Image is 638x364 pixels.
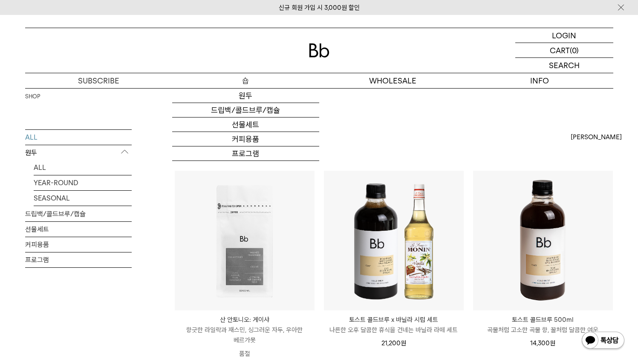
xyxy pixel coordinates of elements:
a: SHOP [25,92,40,101]
a: SEASONAL [34,191,132,206]
a: 선물세트 [25,222,132,237]
p: (0) [570,43,579,57]
p: INFO [466,73,613,88]
img: 산 안토니오: 게이샤 [175,171,315,310]
a: 신규 회원 가입 시 3,000원 할인 [279,4,360,11]
a: YEAR-ROUND [34,175,132,190]
a: LOGIN [515,28,613,43]
img: 토스트 콜드브루 500ml [473,171,613,310]
a: 산 안토니오: 게이샤 향긋한 라일락과 재스민, 싱그러운 자두, 우아한 베르가못 [175,315,315,345]
p: SEARCH [549,58,580,73]
a: 선물세트 [172,118,319,132]
p: 토스트 콜드브루 500ml [473,315,613,325]
span: 원 [401,339,406,347]
a: 원두 [172,89,319,103]
a: SUBSCRIBE [25,73,172,88]
p: 품절 [175,345,315,362]
a: ALL [34,160,132,175]
a: 프로그램 [25,252,132,267]
span: 21,200 [381,339,406,347]
a: CART (0) [515,43,613,58]
a: 프로그램 [172,146,319,161]
a: 드립백/콜드브루/캡슐 [172,103,319,118]
p: CART [550,43,570,57]
a: ALL [25,130,132,145]
span: [PERSON_NAME] [571,132,622,142]
p: LOGIN [552,28,576,43]
a: 숍 [172,73,319,88]
a: 커피용품 [25,237,132,252]
img: 로고 [309,43,329,57]
img: 카카오톡 채널 1:1 채팅 버튼 [581,331,625,351]
span: 14,300 [530,339,555,347]
p: 향긋한 라일락과 재스민, 싱그러운 자두, 우아한 베르가못 [175,325,315,345]
p: 원두 [25,145,132,161]
span: 원 [550,339,555,347]
a: 드립백/콜드브루/캡슐 [25,206,132,221]
p: 토스트 콜드브루 x 바닐라 시럽 세트 [324,315,464,325]
a: 토스트 콜드브루 x 바닐라 시럽 세트 나른한 오후 달콤한 휴식을 건네는 바닐라 라떼 세트 [324,315,464,335]
p: 곡물처럼 고소한 곡물 향, 꿀처럼 달콤한 여운 [473,325,613,335]
p: WHOLESALE [319,73,466,88]
img: 토스트 콜드브루 x 바닐라 시럽 세트 [324,171,464,310]
p: 나른한 오후 달콤한 휴식을 건네는 바닐라 라떼 세트 [324,325,464,335]
a: 토스트 콜드브루 500ml 곡물처럼 고소한 곡물 향, 꿀처럼 달콤한 여운 [473,315,613,335]
a: 커피용품 [172,132,319,146]
p: 산 안토니오: 게이샤 [175,315,315,325]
